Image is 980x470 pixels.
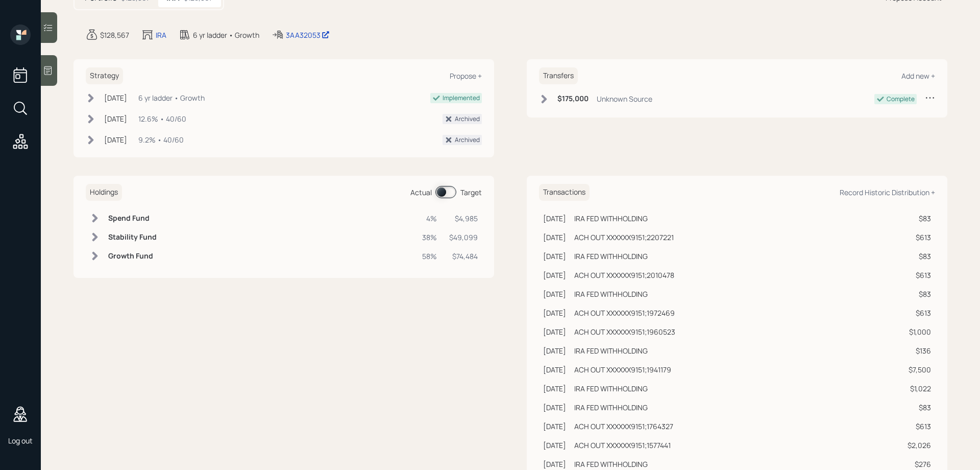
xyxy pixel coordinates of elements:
div: 6 yr ladder • Growth [138,92,205,103]
div: ACH OUT XXXXXX9151;1577441 [574,440,671,451]
div: Archived [455,135,480,145]
div: Implemented [443,93,480,103]
div: $49,099 [449,232,478,243]
div: ACH OUT XXXXXX9151;2207221 [574,232,674,243]
div: [DATE] [104,113,127,124]
div: 3AA32053 [286,30,330,40]
div: $1,022 [908,383,931,394]
div: $1,000 [908,326,931,337]
div: 6 yr ladder • Growth [193,30,259,40]
div: Record Historic Distribution + [840,187,935,197]
div: [DATE] [543,402,566,413]
div: IRA FED WITHHOLDING [574,251,648,262]
h6: Strategy [86,67,123,84]
div: $136 [908,345,931,356]
div: Actual [410,187,432,198]
div: ACH OUT XXXXXX9151;1764327 [574,421,673,432]
h6: Stability Fund [108,233,157,242]
div: [DATE] [543,326,566,337]
div: 38% [422,232,437,243]
div: IRA FED WITHHOLDING [574,383,648,394]
div: IRA FED WITHHOLDING [574,213,648,224]
div: 58% [422,251,437,262]
div: $83 [908,213,931,224]
div: $276 [908,459,931,469]
div: 4% [422,213,437,224]
div: $4,985 [449,213,478,224]
div: $613 [908,232,931,243]
div: ACH OUT XXXXXX9151;1960523 [574,326,675,337]
div: [DATE] [543,345,566,356]
div: Archived [455,114,480,124]
div: [DATE] [543,383,566,394]
div: $613 [908,421,931,432]
div: [DATE] [543,459,566,469]
div: 12.6% • 40/60 [138,113,186,124]
div: $7,500 [908,364,931,375]
div: [DATE] [543,270,566,280]
h6: Holdings [86,184,122,201]
div: IRA FED WITHHOLDING [574,459,648,469]
div: IRA FED WITHHOLDING [574,402,648,413]
div: Add new + [901,71,935,81]
h6: Spend Fund [108,214,157,223]
div: $83 [908,289,931,299]
div: IRA FED WITHHOLDING [574,289,648,299]
div: [DATE] [543,308,566,318]
div: [DATE] [543,251,566,262]
div: [DATE] [543,289,566,299]
div: $83 [908,402,931,413]
div: $613 [908,270,931,280]
div: [DATE] [543,421,566,432]
div: Complete [887,95,915,104]
div: ACH OUT XXXXXX9151;2010478 [574,270,674,280]
h6: $175,000 [557,95,589,103]
div: $613 [908,308,931,318]
h6: Transactions [539,184,590,201]
div: [DATE] [543,213,566,224]
div: [DATE] [543,364,566,375]
div: ACH OUT XXXXXX9151;1941179 [574,364,671,375]
div: Log out [8,436,33,445]
div: ACH OUT XXXXXX9151;1972469 [574,308,675,318]
div: $83 [908,251,931,262]
div: Unknown Source [597,93,652,104]
h6: Transfers [539,67,578,84]
div: Propose + [450,71,482,81]
div: IRA [156,30,166,40]
div: [DATE] [104,134,127,145]
div: 9.2% • 40/60 [138,134,184,145]
div: [DATE] [543,440,566,451]
h6: Growth Fund [108,252,157,261]
div: $2,026 [908,440,931,451]
div: $74,484 [449,251,478,262]
div: $128,567 [100,30,129,40]
div: [DATE] [104,92,127,103]
div: Target [460,187,482,198]
div: IRA FED WITHHOLDING [574,345,648,356]
div: [DATE] [543,232,566,243]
